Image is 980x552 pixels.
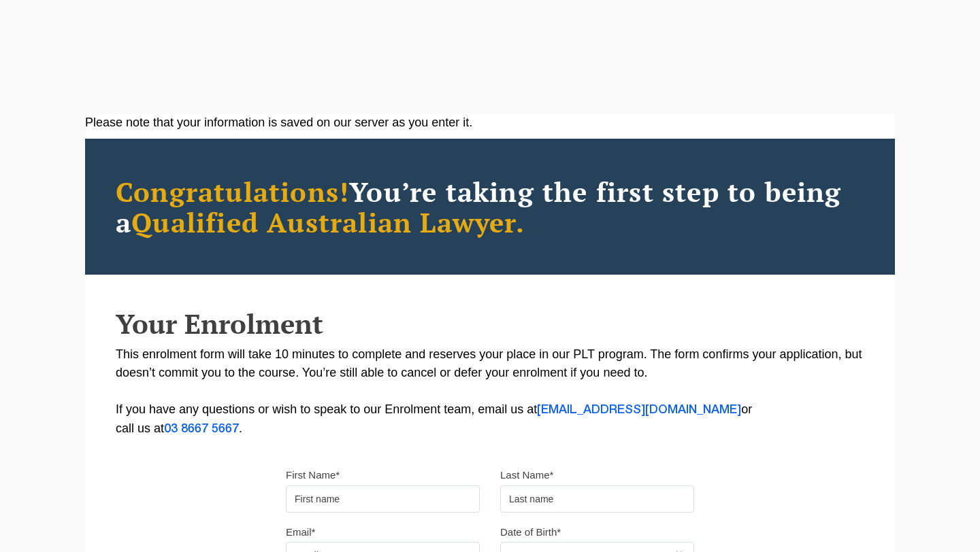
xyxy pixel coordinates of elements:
span: Qualified Australian Lawyer. [131,204,525,240]
p: This enrolment form will take 10 minutes to complete and reserves your place in our PLT program. ... [116,345,864,438]
a: [EMAIL_ADDRESS][DOMAIN_NAME] [537,404,741,415]
div: Please note that your information is saved on our server as you enter it. [85,114,895,132]
label: First Name* [286,468,340,482]
a: 03 8667 5667 [164,424,239,434]
input: First name [286,485,480,513]
span: Congratulations! [116,173,349,209]
h2: You’re taking the first step to being a [116,176,864,237]
label: Email* [286,525,315,539]
label: Date of Birth* [500,525,561,539]
input: Last name [500,485,694,513]
label: Last Name* [500,468,553,482]
h2: Your Enrolment [116,309,864,339]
